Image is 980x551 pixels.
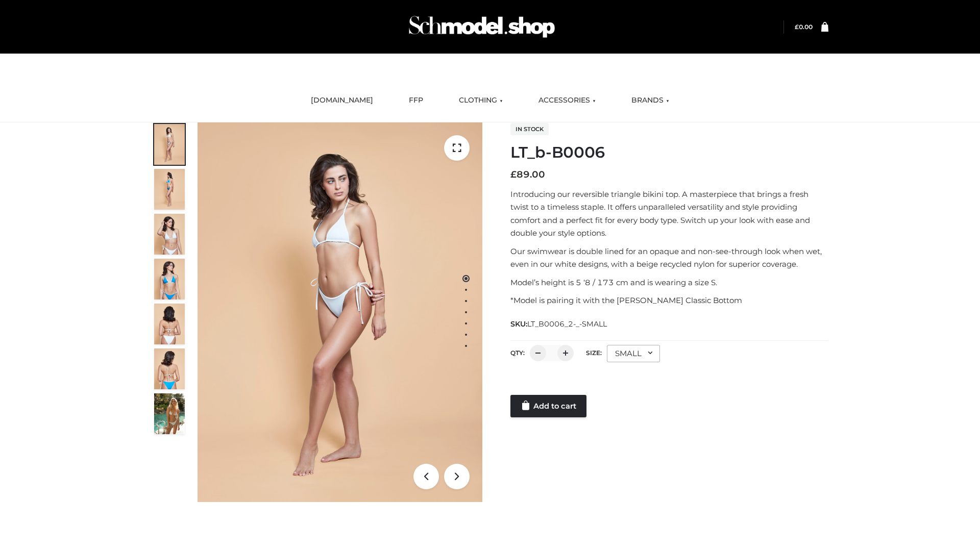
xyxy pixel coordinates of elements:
[510,169,545,180] bdi: 89.00
[795,23,813,31] a: £0.00
[154,214,185,255] img: ArielClassicBikiniTop_CloudNine_AzureSky_OW114ECO_3-scaled.jpg
[586,349,602,357] label: Size:
[198,122,482,502] img: ArielClassicBikiniTop_CloudNine_AzureSky_OW114ECO_1
[795,23,813,31] bdi: 0.00
[624,89,677,112] a: BRANDS
[510,318,608,330] span: SKU:
[607,345,660,362] div: SMALL
[510,123,549,135] span: In stock
[154,304,185,344] img: ArielClassicBikiniTop_CloudNine_AzureSky_OW114ECO_7-scaled.jpg
[510,294,828,307] p: *Model is pairing it with the [PERSON_NAME] Classic Bottom
[401,89,431,112] a: FFP
[154,169,185,210] img: ArielClassicBikiniTop_CloudNine_AzureSky_OW114ECO_2-scaled.jpg
[510,143,828,162] h1: LT_b-B0006
[510,169,517,180] span: £
[527,319,607,329] span: LT_B0006_2-_-SMALL
[154,348,185,389] img: ArielClassicBikiniTop_CloudNine_AzureSky_OW114ECO_8-scaled.jpg
[154,124,185,165] img: ArielClassicBikiniTop_CloudNine_AzureSky_OW114ECO_1-scaled.jpg
[405,7,558,47] img: Schmodel Admin 964
[510,349,525,357] label: QTY:
[154,259,185,299] img: ArielClassicBikiniTop_CloudNine_AzureSky_OW114ECO_4-scaled.jpg
[303,89,381,112] a: [DOMAIN_NAME]
[795,23,799,31] span: £
[531,89,603,112] a: ACCESSORIES
[510,188,828,240] p: Introducing our reversible triangle bikini top. A masterpiece that brings a fresh twist to a time...
[154,393,185,434] img: Arieltop_CloudNine_AzureSky2.jpg
[510,395,586,417] a: Add to cart
[510,276,828,289] p: Model’s height is 5 ‘8 / 173 cm and is wearing a size S.
[510,245,828,271] p: Our swimwear is double lined for an opaque and non-see-through look when wet, even in our white d...
[451,89,510,112] a: CLOTHING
